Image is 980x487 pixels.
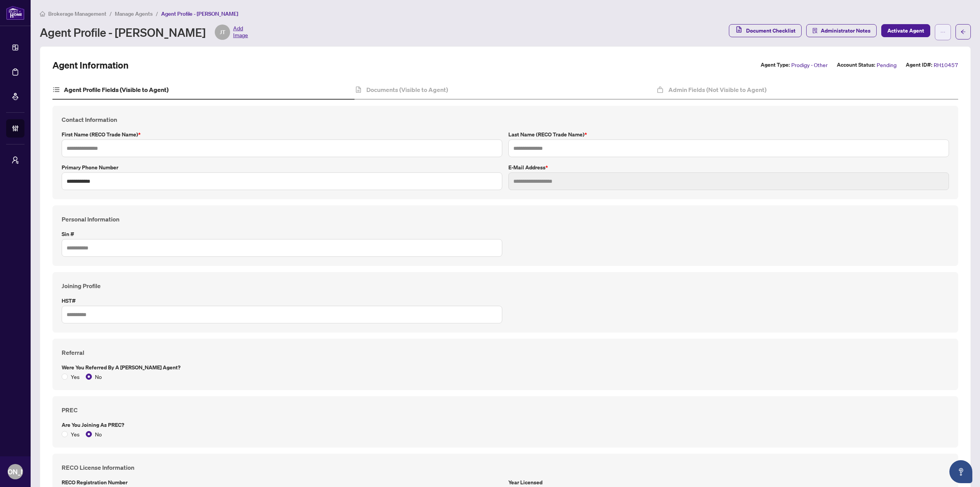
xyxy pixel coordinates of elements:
li: / [109,9,112,18]
span: Yes [68,372,83,381]
span: Brokerage Management [48,10,106,17]
button: Activate Agent [881,24,930,37]
span: user-switch [11,156,19,164]
label: Last Name (RECO Trade Name) [508,130,949,139]
span: Agent Profile - [PERSON_NAME] [161,10,238,17]
span: Yes [68,430,83,438]
span: Administrator Notes [821,25,871,37]
label: Agent ID#: [906,61,932,69]
h4: Personal Information [62,215,949,224]
label: Were you referred by a [PERSON_NAME] Agent? [62,363,949,372]
span: solution [812,28,818,33]
button: Administrator Notes [806,24,877,37]
label: E-mail Address [508,163,949,172]
span: Prodigy - Other [791,61,828,69]
label: RECO Registration Number [62,478,502,487]
h4: Joining Profile [62,281,949,290]
span: Pending [877,61,897,69]
h4: Contact Information [62,115,949,124]
label: First Name (RECO Trade Name) [62,130,502,139]
img: logo [6,6,24,20]
span: arrow-left [960,29,966,34]
label: Account Status: [837,61,875,69]
span: RH10457 [934,61,958,69]
span: Document Checklist [746,25,795,37]
li: / [156,9,158,18]
label: Sin # [62,230,502,238]
h4: RECO License Information [62,463,949,472]
span: home [40,11,45,16]
span: ellipsis [940,30,946,35]
h4: PREC [62,405,949,415]
h4: Documents (Visible to Agent) [366,85,448,94]
span: No [92,372,105,381]
h4: Referral [62,348,949,357]
h4: Agent Profile Fields (Visible to Agent) [64,85,168,94]
span: Add Image [233,25,248,40]
span: No [92,430,105,438]
label: HST# [62,297,502,305]
label: Year Licensed [508,478,949,487]
span: Manage Agents [115,10,153,17]
div: Agent Profile - [PERSON_NAME] [40,25,248,40]
label: Primary Phone Number [62,163,502,172]
span: JT [220,28,225,36]
button: Document Checklist [729,24,802,37]
label: Are you joining as PREC? [62,421,949,429]
label: Agent Type: [761,61,790,69]
h2: Agent Information [52,59,129,71]
span: Activate Agent [887,25,924,37]
h4: Admin Fields (Not Visible to Agent) [668,85,766,94]
button: Open asap [949,460,972,483]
